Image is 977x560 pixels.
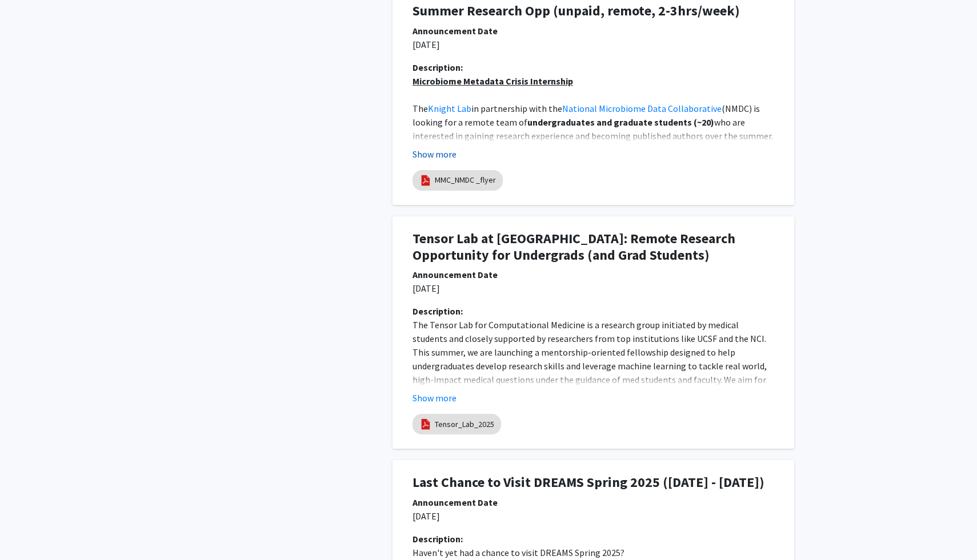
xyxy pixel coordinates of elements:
[413,103,428,114] span: The
[413,61,774,74] div: Description:
[428,103,471,114] a: Knight Lab
[413,546,774,559] p: Haven't yet had a chance to visit DREAMS Spring 2025?
[413,147,457,161] button: Show more
[413,391,457,405] button: Show more
[413,38,774,51] p: [DATE]
[413,532,774,546] div: Description:
[413,103,762,128] span: (NMDC) is looking for a remote team of
[413,24,774,38] div: Announcement Date
[471,103,562,114] span: in partnership with the
[9,509,49,551] iframe: Chat
[419,174,432,187] img: pdf_icon.png
[413,116,775,155] span: who are interested in gaining research experience and becoming published authors over the summer....
[435,174,496,186] a: MMC_NMDC _flyer
[413,3,774,19] h1: Summer Research Opp (unpaid, remote, 2-3hrs/week)
[527,116,714,128] strong: undergraduates and graduate students (~20)
[413,304,774,318] div: Description:
[413,268,774,281] div: Announcement Date
[413,75,573,87] u: Microbiome Metadata Crisis Internship
[413,102,774,198] p: [GEOGRAPHIC_DATA][US_STATE]
[413,231,774,264] h1: Tensor Lab at [GEOGRAPHIC_DATA]: Remote Research Opportunity for Undergrads (and Grad Students)
[413,281,774,295] p: [DATE]
[413,474,774,491] h1: Last Chance to Visit DREAMS Spring 2025 ([DATE] - [DATE])
[435,418,494,430] a: Tensor_Lab_2025
[413,495,774,509] div: Announcement Date
[413,509,774,523] p: [DATE]
[419,418,432,430] img: pdf_icon.png
[562,103,722,114] a: National Microbiome Data Collaborative
[413,318,774,414] p: The Tensor Lab for Computational Medicine is a research group initiated by medical students and c...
